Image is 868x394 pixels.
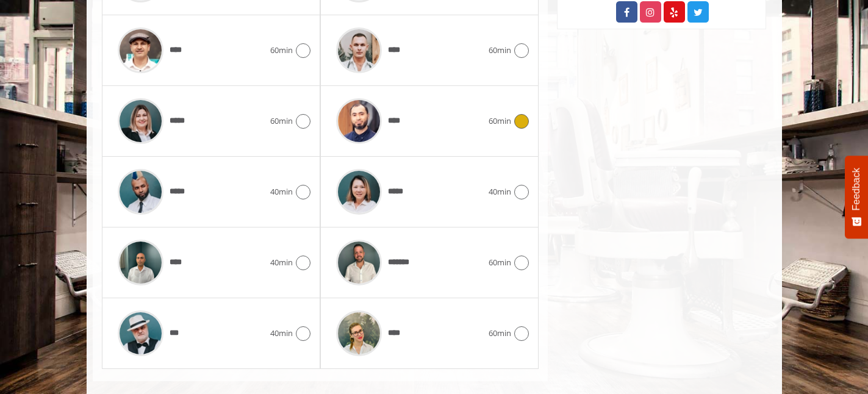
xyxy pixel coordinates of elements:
[845,156,868,238] button: Feedback - Show survey
[270,256,293,269] span: 40min
[489,185,511,198] span: 40min
[270,44,293,57] span: 60min
[851,168,862,210] span: Feedback
[489,327,511,340] span: 60min
[489,44,511,57] span: 60min
[489,115,511,127] span: 60min
[270,115,293,127] span: 60min
[270,327,293,340] span: 40min
[270,185,293,198] span: 40min
[489,256,511,269] span: 60min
